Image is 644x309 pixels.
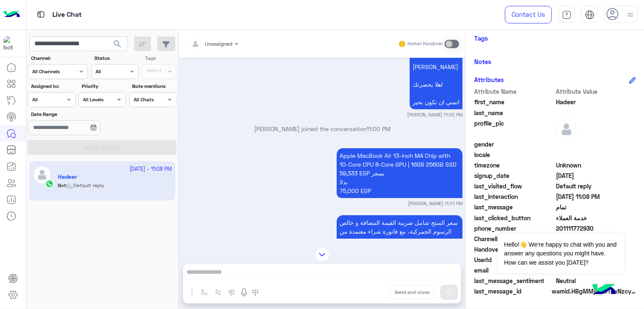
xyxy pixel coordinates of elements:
img: tab [585,10,595,20]
small: Human Handover [408,41,443,47]
a: tab [558,6,575,23]
span: last_message [474,203,554,211]
span: تمام [556,203,636,211]
label: Note mentions [132,82,175,90]
p: [PERSON_NAME] joined the conversation [182,124,462,133]
span: last_visited_flow [474,182,554,191]
span: last_message_id [474,287,550,296]
img: hulul-logo.png [589,276,619,305]
span: search [112,39,122,49]
span: ChannelId [474,234,554,243]
span: last_name [474,108,554,117]
span: gender [474,140,554,149]
label: Assigned to: [31,82,74,90]
span: null [556,150,636,159]
span: Hadeer [556,98,636,106]
img: tab [36,9,46,20]
span: locale [474,150,554,159]
small: [PERSON_NAME] 11:01 PM [408,200,462,207]
span: HandoverOn [474,245,554,254]
label: Status [94,54,138,62]
p: 17/9/2025, 11:00 PM [410,42,462,109]
h6: Tags [474,34,636,42]
button: search [107,36,128,54]
span: last_interaction [474,192,554,201]
span: profile_pic [474,119,554,138]
span: wamid.HBgMMjAxMTExNzcyOTMwFQIAEhgUM0EyMERENTQ5MjE2NjVENjdEODkA [552,287,636,296]
img: defaultAdmin.png [556,119,577,140]
span: Unknown [556,161,636,170]
img: Logo [3,6,20,23]
span: Unassigned [205,41,232,47]
a: Contact Us [505,6,552,23]
img: profile [625,10,636,20]
h6: Attributes [474,76,504,83]
label: Priority [82,82,125,90]
p: 17/9/2025, 11:01 PM [337,148,462,198]
button: Apply Filters [28,140,177,155]
h6: Notes [474,58,491,65]
img: 1403182699927242 [3,36,18,51]
span: first_name [474,98,554,106]
span: 0 [556,276,636,285]
span: last_clicked_button [474,214,554,222]
span: Default reply [556,182,636,191]
label: Date Range [31,111,125,118]
span: Attribute Name [474,87,554,96]
p: 17/9/2025, 11:01 PM [337,215,462,247]
span: phone_number [474,224,554,233]
span: signup_date [474,171,554,180]
span: Hello!👋 We're happy to chat with you and answer any questions you might have. How can we assist y... [498,234,624,273]
button: Send and close [390,285,434,299]
span: last_message_sentiment [474,276,554,285]
span: 2025-09-17T11:04:35.331Z [556,171,636,180]
span: email [474,266,554,275]
span: 11:00 PM [366,125,390,132]
small: [PERSON_NAME] 11:00 PM [407,111,462,118]
span: null [556,140,636,149]
img: scroll [315,247,330,262]
img: tab [562,10,571,20]
span: timezone [474,161,554,170]
span: خدمة العملاء [556,214,636,222]
label: Channel: [31,54,87,62]
p: Live Chat [52,9,82,21]
span: 2025-09-17T20:08:46.481Z [556,192,636,201]
span: Attribute Value [556,87,636,96]
span: UserId [474,255,554,264]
